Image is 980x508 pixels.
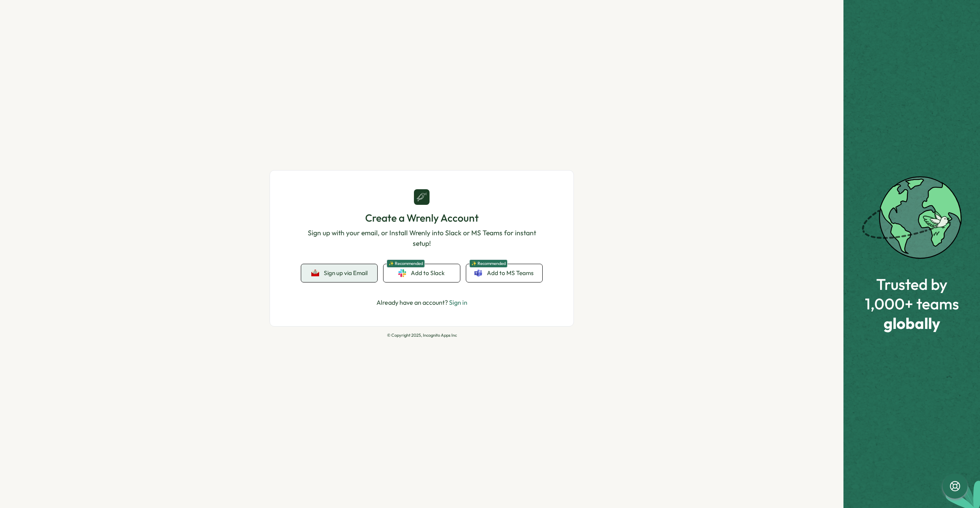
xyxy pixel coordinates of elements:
[865,275,959,293] span: Trusted by
[466,264,542,282] a: ✨ RecommendedAdd to MS Teams
[301,228,542,249] p: Sign up with your email, or Install Wrenly into Slack or MS Teams for instant setup!
[469,259,508,268] span: ✨ Recommended
[865,314,959,332] span: globally
[449,298,467,306] a: Sign in
[865,295,959,312] span: 1,000+ teams
[270,333,574,338] p: © Copyright 2025, Incognito Apps Inc
[411,269,445,277] span: Add to Slack
[376,298,467,307] p: Already have an account?
[487,269,534,277] span: Add to MS Teams
[301,264,377,282] button: Sign up via Email
[324,270,367,277] span: Sign up via Email
[301,211,542,225] h1: Create a Wrenly Account
[383,264,460,282] a: ✨ RecommendedAdd to Slack
[387,259,425,268] span: ✨ Recommended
